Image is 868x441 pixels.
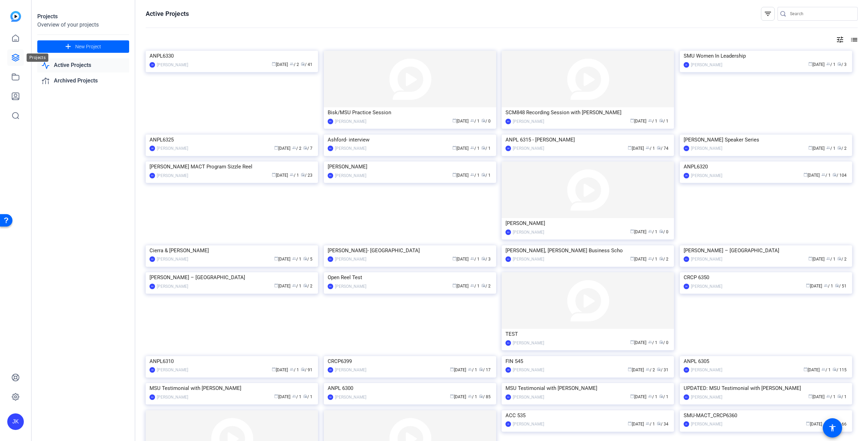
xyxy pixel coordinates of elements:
[303,394,307,398] span: radio
[470,284,480,288] span: / 1
[303,394,312,399] span: / 1
[803,367,820,372] span: [DATE]
[470,119,480,124] span: / 1
[691,283,722,290] div: [PERSON_NAME]
[630,394,634,398] span: calendar_today
[684,135,848,145] div: [PERSON_NAME] Speaker Series
[157,394,188,401] div: [PERSON_NAME]
[470,257,480,262] span: / 1
[837,62,841,66] span: radio
[150,135,314,145] div: ANPL6325
[481,173,485,177] span: radio
[832,367,837,371] span: radio
[505,394,511,400] div: KA
[835,284,847,288] span: / 51
[328,173,333,178] div: KA
[481,118,485,122] span: radio
[628,422,644,427] span: [DATE]
[826,257,836,262] span: / 1
[335,256,366,263] div: [PERSON_NAME]
[505,356,670,366] div: FIN 545
[470,173,474,177] span: group
[648,118,652,122] span: group
[157,283,188,290] div: [PERSON_NAME]
[150,272,314,283] div: [PERSON_NAME] – [GEOGRAPHIC_DATA]
[157,61,188,68] div: [PERSON_NAME]
[659,340,663,344] span: radio
[803,367,808,371] span: calendar_today
[303,284,312,288] span: / 2
[806,422,822,427] span: [DATE]
[824,284,833,288] span: / 1
[301,173,305,177] span: radio
[513,340,544,346] div: [PERSON_NAME]
[648,340,657,345] span: / 1
[849,36,858,44] mat-icon: list
[684,421,689,427] div: JK
[470,173,480,178] span: / 1
[684,62,689,68] div: JK
[303,256,307,261] span: radio
[691,61,722,68] div: [PERSON_NAME]
[505,329,670,339] div: TEST
[505,146,511,151] div: JW
[628,146,644,151] span: [DATE]
[452,173,469,178] span: [DATE]
[646,422,655,427] span: / 1
[37,12,129,21] div: Projects
[274,257,290,262] span: [DATE]
[505,256,511,262] div: KA
[808,62,812,66] span: calendar_today
[684,161,848,172] div: ANPL6320
[835,422,847,427] span: / 66
[505,107,670,118] div: SCM848 Recording Session with [PERSON_NAME]
[479,367,483,371] span: radio
[505,119,511,124] div: KA
[630,229,646,234] span: [DATE]
[513,366,544,373] div: [PERSON_NAME]
[826,394,830,398] span: group
[481,146,485,150] span: radio
[292,394,296,398] span: group
[303,257,312,262] span: / 5
[657,421,661,425] span: radio
[630,394,646,399] span: [DATE]
[513,256,544,263] div: [PERSON_NAME]
[646,146,650,150] span: group
[274,256,278,261] span: calendar_today
[684,256,689,262] div: KA
[837,394,847,399] span: / 1
[826,62,836,67] span: / 1
[301,62,312,67] span: / 41
[64,42,73,51] mat-icon: add
[292,146,301,151] span: / 2
[290,367,299,372] span: / 1
[505,229,511,235] div: KA
[470,146,480,151] span: / 1
[808,146,824,151] span: [DATE]
[684,245,848,256] div: [PERSON_NAME] – [GEOGRAPHIC_DATA]
[481,283,485,287] span: radio
[513,394,544,401] div: [PERSON_NAME]
[335,283,366,290] div: [PERSON_NAME]
[481,146,491,151] span: / 1
[684,146,689,151] div: KA
[657,422,668,427] span: / 34
[157,256,188,263] div: [PERSON_NAME]
[684,272,848,283] div: CRCP 6350
[150,383,314,393] div: MSU Testimonial with [PERSON_NAME]
[821,173,826,177] span: group
[292,256,296,261] span: group
[328,383,492,393] div: ANPL 6300
[328,119,333,124] div: KA
[328,161,492,172] div: [PERSON_NAME]
[684,356,848,366] div: ANPL 6305
[657,146,661,150] span: radio
[274,284,290,288] span: [DATE]
[470,256,474,261] span: group
[335,118,366,125] div: [PERSON_NAME]
[505,245,670,256] div: [PERSON_NAME], [PERSON_NAME] Business Scho
[691,145,722,152] div: [PERSON_NAME]
[790,10,852,18] input: Search
[835,283,839,287] span: radio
